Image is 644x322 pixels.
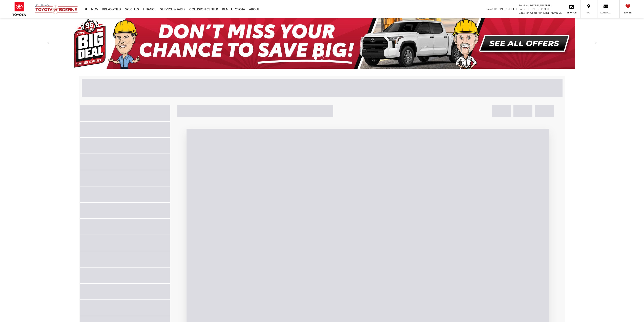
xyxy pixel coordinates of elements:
[519,3,528,7] span: Service
[487,7,493,11] span: Sales
[539,11,563,14] span: [PHONE_NUMBER]
[526,7,549,11] span: [PHONE_NUMBER]
[35,4,78,14] img: Vic Vaughan Toyota of Boerne
[622,11,633,14] span: Saved
[69,18,575,69] img: Big Deal Sales Event
[494,7,517,11] span: [PHONE_NUMBER]
[600,11,612,14] span: Contact
[528,3,552,7] span: [PHONE_NUMBER]
[583,11,594,14] span: Map
[519,11,538,14] span: Collision Center
[566,11,577,14] span: Service
[519,7,525,11] span: Parts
